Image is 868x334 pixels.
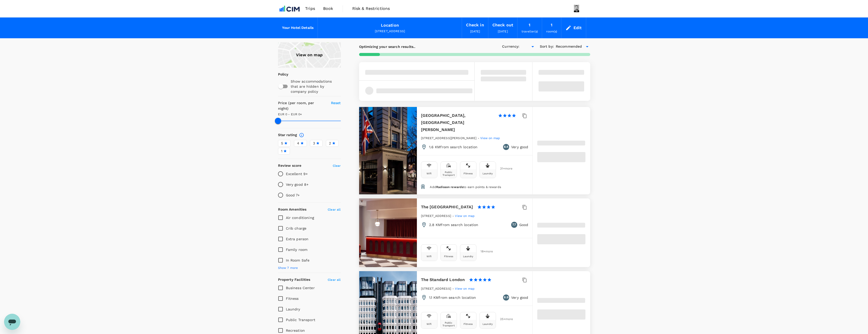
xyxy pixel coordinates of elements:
div: Check out [492,22,513,29]
div: Laundry [463,255,473,258]
div: Wifi [427,172,432,175]
span: Radisson rewards [436,185,463,189]
span: Add to earn points & rewards [430,185,501,189]
div: Check in [466,22,484,29]
div: Wifi [427,323,432,325]
a: View on map [480,136,500,140]
p: Very good [511,144,528,150]
span: Air conditioning [286,216,314,220]
p: Good [519,222,528,227]
h6: Your Hotel Details [282,25,314,31]
p: 1.1 KM from search location [429,295,476,300]
span: - [452,214,455,218]
p: Good 7+ [286,193,300,198]
span: Crib charge [286,226,307,230]
h6: Sort by : [540,44,554,49]
p: Policy [278,72,281,77]
h6: Price (per room, per night) [278,100,325,112]
span: room(s) [546,30,557,33]
span: 4 [297,141,299,146]
span: [STREET_ADDRESS] [421,214,451,218]
span: 25 + more [500,318,508,321]
p: Optimizing your search results.. [359,44,416,49]
span: Risk & Restrictions [352,6,390,12]
p: Very good 8+ [286,182,309,187]
svg: Star ratings are awarded to properties to represent the quality of services, facilities, and amen... [299,133,304,138]
span: Trips [305,6,315,12]
span: 8.9 [504,295,508,300]
h6: Property Facilities [278,277,310,283]
span: 3 [313,141,315,146]
img: CIM ENVIRONMENTAL PTY LTD [278,3,301,14]
div: 1 [529,22,530,29]
a: View on map [455,286,475,290]
span: 5 [281,141,283,146]
div: 1 [551,22,552,29]
h6: Room Amenities [278,207,307,212]
button: Open [529,43,536,50]
span: Clear [333,164,341,168]
span: traveller(s) [522,30,538,33]
span: Laundry [286,307,300,311]
div: Public Transport [442,321,456,327]
div: Laundry [483,172,493,175]
span: 2 [329,141,331,146]
span: 7.7 [512,222,516,227]
span: Book [323,6,333,12]
span: Clear all [328,278,341,282]
span: View on map [455,287,475,290]
span: In Room Safe [286,258,310,262]
span: Recommended [556,44,582,49]
span: 31 + more [500,167,508,170]
span: [STREET_ADDRESS][PERSON_NAME] [421,136,476,140]
h6: Currency : [502,44,519,49]
span: Family room [286,248,308,252]
p: Very good [511,295,528,300]
span: Clear all [328,208,341,211]
div: Laundry [483,323,493,325]
span: - [452,287,455,290]
h6: The [GEOGRAPHIC_DATA] [421,203,473,211]
div: Public Transport [442,171,456,176]
span: Fitness [286,296,299,301]
p: 1.6 KM from search location [429,144,478,150]
h6: [GEOGRAPHIC_DATA], [GEOGRAPHIC_DATA][PERSON_NAME] [421,112,494,133]
iframe: Button to launch messaging window [4,314,20,330]
div: [STREET_ADDRESS] [322,29,458,34]
a: View on map [455,214,475,218]
span: Public Transport [286,318,315,322]
h6: Review score [278,163,302,169]
p: Excellent 9+ [286,171,308,176]
span: Show 7 more [278,266,298,271]
span: View on map [480,136,500,140]
span: - [478,136,480,140]
span: Recreation [286,328,305,332]
span: Business Center [286,286,315,290]
div: Wifi [427,255,432,258]
h6: The Standard London [421,276,465,283]
p: 2.8 KM from search location [429,222,478,227]
span: [DATE] [470,30,480,33]
span: [DATE] [498,30,508,33]
a: View on map [278,42,341,68]
span: 8.4 [504,144,508,150]
div: Fitness [464,172,473,175]
span: Reset [331,101,341,105]
span: Extra person [286,237,309,241]
div: Fitness [444,255,453,258]
div: Fitness [464,323,473,325]
h6: Star rating [278,132,297,138]
span: 18 + more [481,250,488,253]
div: Edit [574,24,582,31]
span: [STREET_ADDRESS] [421,287,451,290]
span: EUR 0 - EUR 0+ [278,113,302,116]
img: Mark Ryan [572,4,582,14]
span: 1 [281,149,282,154]
div: Location [381,22,399,29]
p: Show accommodations that are hidden by company policy [291,79,340,94]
